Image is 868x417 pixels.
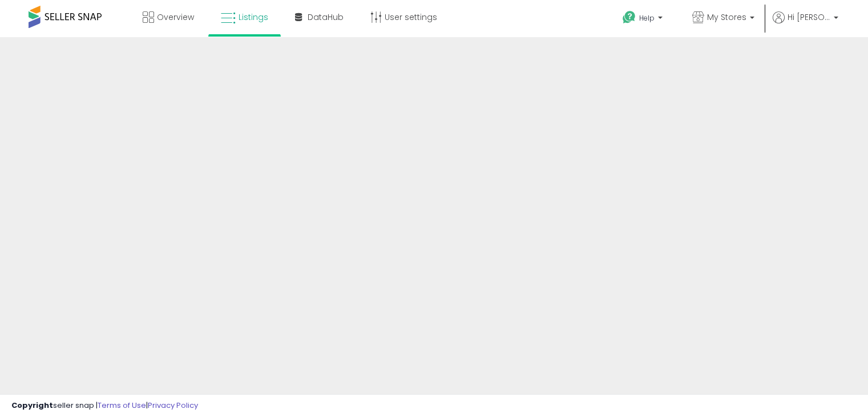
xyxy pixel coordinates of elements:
span: DataHub [308,11,344,23]
span: Listings [239,11,268,23]
a: Hi [PERSON_NAME] [773,11,838,37]
span: Hi [PERSON_NAME] [788,11,830,23]
i: Get Help [622,10,636,25]
a: Help [613,2,674,37]
a: Terms of Use [98,400,146,411]
strong: Copyright [11,400,53,411]
span: Overview [157,11,194,23]
span: My Stores [707,11,746,23]
a: Privacy Policy [148,400,198,411]
div: seller snap | | [11,400,198,411]
span: Help [639,13,655,23]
